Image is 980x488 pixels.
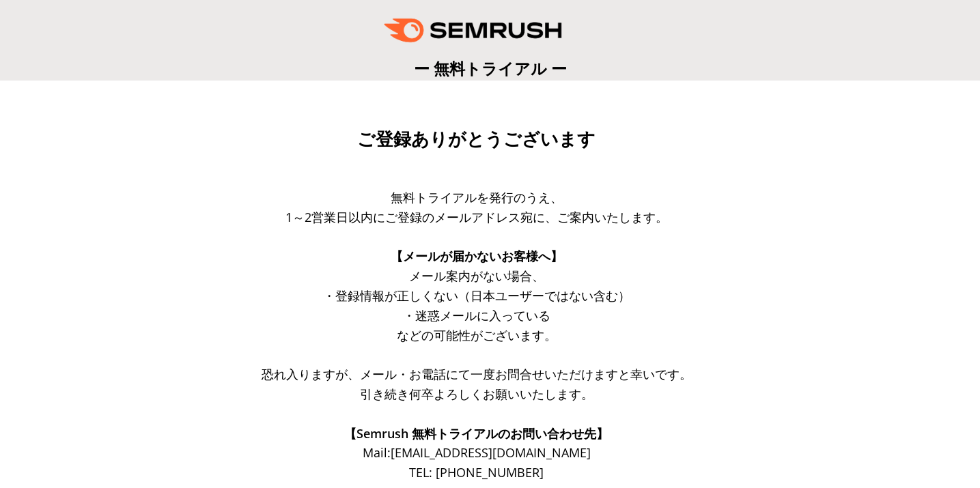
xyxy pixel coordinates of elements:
[391,189,563,205] span: 無料トライアルを発行のうえ、
[285,209,668,225] span: 1～2営業日以内にご登録のメールアドレス宛に、ご案内いたします。
[357,129,596,149] span: ご登録ありがとうございます
[344,425,608,442] span: 【Semrush 無料トライアルのお問い合わせ先】
[397,327,557,343] span: などの可能性がございます。
[409,464,544,480] span: TEL: [PHONE_NUMBER]
[360,386,593,402] span: 引き続き何卒よろしくお願いいたします。
[403,307,550,324] span: ・迷惑メールに入っている
[414,57,567,79] span: ー 無料トライアル ー
[409,268,544,284] span: メール案内がない場合、
[323,287,630,304] span: ・登録情報が正しくない（日本ユーザーではない含む）
[391,248,563,264] span: 【メールが届かないお客様へ】
[262,366,692,382] span: 恐れ入りますが、メール・お電話にて一度お問合せいただけますと幸いです。
[363,444,591,461] span: Mail: [EMAIL_ADDRESS][DOMAIN_NAME]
